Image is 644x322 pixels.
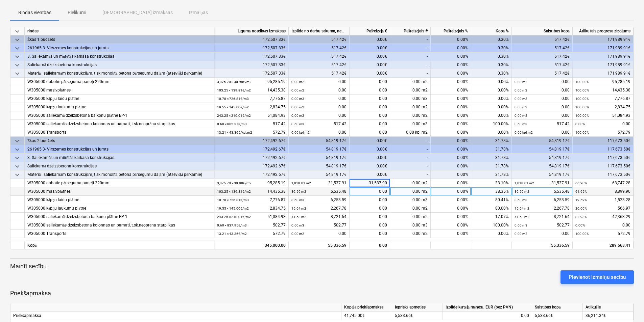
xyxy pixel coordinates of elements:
[575,215,587,219] small: 82.93%
[291,103,347,111] div: 0.00
[27,154,211,162] div: 3. Saliekamās un mūrētās karkasa konstrukcijas
[289,145,350,154] div: 54,819.17€
[573,44,634,52] div: 171,989.91€
[350,44,390,52] div: 0.00€
[350,154,390,162] div: 0.00€
[350,137,390,145] div: 0.00€
[390,154,431,162] div: -
[217,196,286,204] div: 7,776.87
[515,131,533,134] small: 0.00 kpl.m2
[350,162,390,170] div: 0.00€
[13,70,21,78] span: keyboard_arrow_down
[214,137,289,145] div: 172,492.67€
[515,179,570,187] div: 31,537.91
[390,103,431,111] div: 0.00 m2
[217,114,251,117] small: 243.25 × 210.01€ / m2
[560,270,634,284] button: Pievienot izmaiņu secību
[291,187,347,196] div: 5,535.48
[217,80,252,84] small: 3,075.70 × 30.98€ / m2
[575,204,630,213] div: 566.97
[291,196,347,204] div: 6,253.59
[289,170,350,179] div: 54,819.17€
[390,179,431,187] div: 0.00 m2
[573,52,634,61] div: 171,989.91€
[431,154,471,162] div: 0.00%
[431,128,471,137] div: 0.00%
[431,52,471,61] div: 0.00%
[390,120,431,128] div: 0.00 m3
[27,69,211,78] div: Materiāli saliekamām konstrukcijām, t.sk.monolītā betona pārsegumu daļām (atsevišķi pērkamie)
[217,187,286,196] div: 14,435.38
[471,230,512,238] div: 0.00%
[575,111,630,120] div: 51,084.93
[390,213,431,221] div: 0.00 m2
[68,9,86,16] p: Pielikumi
[431,170,471,179] div: 0.00%
[512,61,573,69] div: 517.42€
[512,52,573,61] div: 517.42€
[27,162,211,170] div: Saliekamā dzelzsbetona konstrukcijas
[515,111,570,120] div: 0.00
[431,44,471,52] div: 0.00%
[291,111,347,120] div: 0.00
[512,241,573,249] div: 55,336.59
[217,181,252,185] small: 3,075.70 × 30.98€ / m2
[291,181,311,185] small: 1,018.01 m2
[291,207,306,210] small: 15.64 m2
[515,128,570,137] div: 0.00
[214,69,289,78] div: 172,507.33€
[350,61,390,69] div: 0.00€
[431,111,471,120] div: 0.00%
[350,230,390,238] div: 0.00
[350,103,390,111] div: 0.00
[431,137,471,145] div: 0.00%
[27,78,211,86] div: W305000 dobotie pārseguma paneļi 220mm
[575,103,630,111] div: 2,834.75
[214,170,289,179] div: 172,492.67€
[471,154,512,162] div: 31.78%
[515,78,570,86] div: 0.00
[431,103,471,111] div: 0.00%
[390,27,431,35] div: Pašreizējais #
[575,122,585,126] small: 0.00%
[512,145,573,154] div: 54,819.17€
[532,312,583,320] div: 5,533.66€
[27,187,211,196] div: W305000 masīvplātnes
[390,95,431,103] div: 0.00 m3
[214,162,289,170] div: 172,492.67€
[512,162,573,170] div: 54,819.17€
[431,162,471,170] div: 0.00%
[471,213,512,221] div: 17.07%
[13,61,21,69] span: keyboard_arrow_down
[13,53,21,61] span: keyboard_arrow_down
[532,303,583,312] div: Saistības kopā
[390,162,431,170] div: -
[575,221,630,230] div: 0.00
[573,27,634,35] div: Atlikušais progresa ziņojums
[350,27,390,35] div: Pašreizējā €
[431,179,471,187] div: 0.00%
[575,80,589,84] small: 100.00%
[515,215,529,219] small: 41.53 m2
[575,114,589,117] small: 100.00%
[390,52,431,61] div: -
[341,312,392,320] div: 41,745.00€
[214,27,289,35] div: Līgumā noteiktās izmaksas
[350,52,390,61] div: 0.00€
[350,86,390,95] div: 0.00
[289,137,350,145] div: 54,819.17€
[573,61,634,69] div: 171,989.91€
[390,187,431,196] div: 0.00 m2
[471,221,512,230] div: 100.00%
[27,86,211,95] div: W305000 masīvplātnes
[27,170,211,179] div: Materiāli saliekamām konstrukcijām, t.sk.monolītā betona pārsegumu daļām (atsevišķi pērkamie)
[471,27,512,35] div: Kopā %
[575,128,630,137] div: 572.79
[214,61,289,69] div: 172,507.33€
[390,196,431,204] div: 0.00 m3
[25,241,214,249] div: Kopā
[392,312,443,320] div: 5,533.66€
[350,128,390,137] div: 0.00
[217,103,286,111] div: 2,834.75
[27,145,211,154] div: 261965 3- Virszemes konstrukcijas un jumts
